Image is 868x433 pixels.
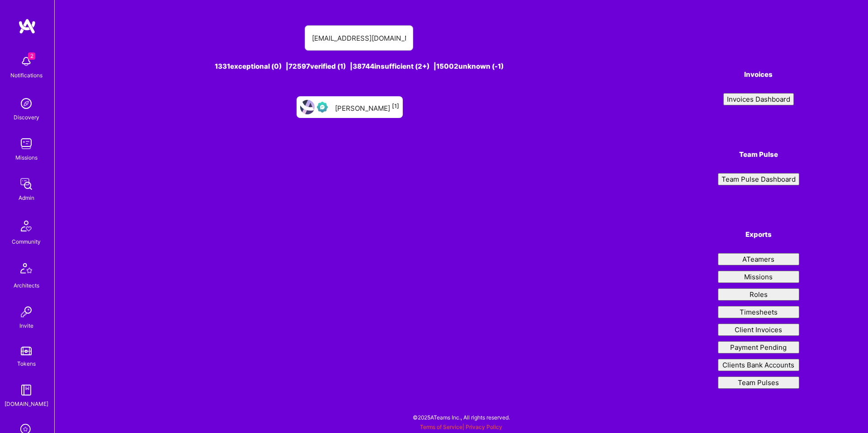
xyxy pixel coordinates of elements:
img: Community [15,215,37,237]
img: bell [17,52,35,71]
button: Roles [718,288,799,301]
button: Team Pulse Dashboard [718,173,799,185]
button: Clients Bank Accounts [718,359,799,371]
h4: Invoices [718,71,799,79]
img: logo [18,18,36,34]
button: Team Pulses [718,377,799,389]
div: 1331 exceptional (0) | 72597 verified (1) | 38744 insufficient (2+) | 15002 unknown (-1) [124,61,594,71]
input: Search for an A-Teamer [312,27,406,50]
span: | [420,424,502,430]
img: Evaluation Call Pending [317,102,328,113]
div: Missions [15,153,38,162]
a: User AvatarEvaluation Call Pending[PERSON_NAME][1] [293,93,406,122]
img: discovery [17,94,35,113]
button: Payment Pending [718,341,799,353]
button: Timesheets [718,306,799,318]
div: Tokens [17,359,36,368]
div: © 2025 ATeams Inc., All rights reserved. [54,406,868,428]
div: Community [12,237,41,246]
button: ATeamers [718,253,799,265]
img: Architects [15,259,37,281]
sup: [1] [392,103,399,109]
img: Invite [17,303,35,321]
button: Client Invoices [718,324,799,336]
div: [DOMAIN_NAME] [5,399,48,409]
span: 2 [28,52,35,60]
img: User Avatar [300,100,315,114]
div: Architects [14,281,39,290]
img: tokens [21,347,32,355]
h4: Team Pulse [718,151,799,159]
h4: Exports [718,231,799,239]
div: Discovery [14,113,39,122]
img: guide book [17,381,35,399]
a: Privacy Policy [466,424,502,430]
div: [PERSON_NAME] [335,101,399,113]
div: Notifications [10,71,42,80]
button: Missions [718,271,799,283]
a: Terms of Service [420,424,462,430]
img: teamwork [17,135,35,153]
div: Admin [19,193,34,202]
div: Invite [19,321,33,330]
button: Invoices Dashboard [723,93,794,105]
a: Invoices Dashboard [718,93,799,105]
img: admin teamwork [17,175,35,193]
